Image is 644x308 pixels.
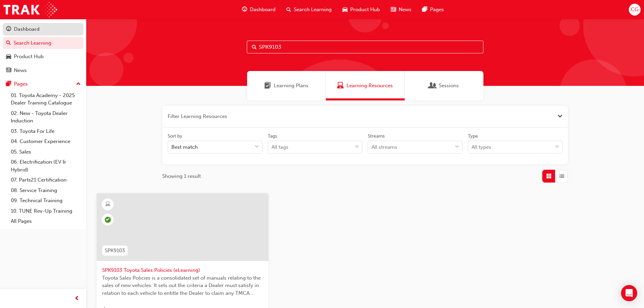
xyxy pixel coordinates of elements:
span: Showing 1 result [162,172,201,180]
span: CG [631,6,638,14]
a: 05. Sales [8,147,84,157]
div: Tags [268,133,277,140]
span: Sessions [439,82,459,90]
div: Pages [14,80,28,88]
span: news-icon [391,5,396,14]
img: Trak [3,2,57,17]
a: guage-iconDashboard [237,3,281,17]
a: car-iconProduct Hub [337,3,385,17]
a: 01. Toyota Academy - 2025 Dealer Training Catalogue [8,90,84,108]
span: down-icon [255,143,259,151]
span: Pages [430,6,444,14]
div: Streams [368,133,385,140]
span: search-icon [286,5,291,14]
span: Toyota Sales Policies is a consolidated set of manuals relating to the sales of new vehicles. It ... [102,274,263,297]
span: pages-icon [6,81,11,87]
span: Learning Plans [274,82,308,90]
div: Sort by [168,133,182,140]
button: DashboardSearch LearningProduct HubNews [3,22,84,78]
div: Product Hub [14,53,44,61]
input: Search... [247,41,483,53]
span: News [399,6,411,14]
div: Open Intercom Messenger [621,285,637,301]
span: Grid [546,172,551,180]
span: learningRecordVerb_PASS-icon [105,217,111,223]
a: All Pages [8,216,84,227]
a: Dashboard [3,23,84,35]
a: 09. Technical Training [8,195,84,206]
span: Search [252,43,257,51]
span: up-icon [76,80,81,89]
span: Learning Resources [337,82,344,90]
a: 02. New - Toyota Dealer Induction [8,108,84,126]
span: search-icon [6,40,11,46]
span: pages-icon [422,5,427,14]
a: Search Learning [3,37,84,49]
span: prev-icon [74,294,79,303]
span: news-icon [6,68,11,74]
a: Learning ResourcesLearning Resources [326,71,405,100]
button: Close the filter [557,113,563,120]
span: Dashboard [250,6,276,14]
a: 08. Service Training [8,185,84,196]
a: 04. Customer Experience [8,136,84,147]
a: SessionsSessions [405,71,483,100]
a: 07. Parts21 Certification [8,175,84,185]
span: guage-icon [6,26,11,32]
a: 03. Toyota For Life [8,126,84,137]
a: 06. Electrification (EV & Hybrid) [8,157,84,175]
button: CG [629,4,641,16]
span: down-icon [455,143,459,151]
div: All streams [372,143,397,151]
a: News [3,64,84,77]
span: Product Hub [350,6,380,14]
span: Learning Resources [347,82,393,90]
span: car-icon [6,54,11,60]
span: down-icon [555,143,559,151]
span: List [559,172,564,180]
span: Sessions [429,82,436,90]
span: guage-icon [242,5,247,14]
div: All tags [271,143,288,151]
span: learningResourceType_ELEARNING-icon [105,200,110,209]
div: Dashboard [14,25,40,33]
button: Pages [3,78,84,90]
a: Learning PlansLearning Plans [247,71,326,100]
span: Learning Plans [264,82,271,90]
label: tagOptions [268,133,362,154]
a: 10. TUNE Rev-Up Training [8,206,84,216]
div: News [14,67,27,74]
a: news-iconNews [385,3,417,17]
span: SPK9103 Toyota Sales Policies (eLearning) [102,266,263,274]
div: Type [468,133,478,140]
span: Search Learning [294,6,332,14]
a: Product Hub [3,50,84,63]
span: car-icon [342,5,348,14]
a: search-iconSearch Learning [281,3,337,17]
div: All types [472,143,491,151]
span: SPK9103 [105,247,125,255]
div: Best match [171,143,198,151]
a: pages-iconPages [417,3,449,17]
span: down-icon [355,143,359,151]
